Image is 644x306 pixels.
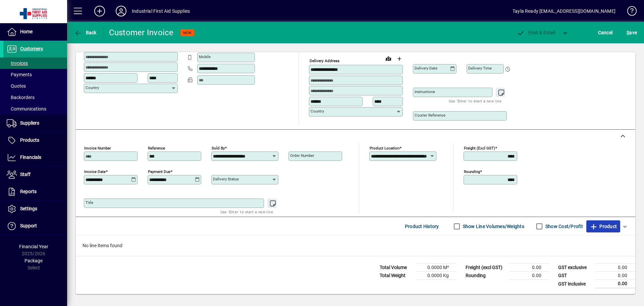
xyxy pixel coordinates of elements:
td: 0.00 [595,272,635,280]
mat-label: Delivery time [468,66,492,71]
span: ost & Email [517,30,555,35]
mat-label: Order number [290,153,314,158]
mat-label: Invoice date [84,169,106,174]
mat-label: Delivery status [213,177,239,181]
mat-label: Delivery date [415,66,437,71]
mat-label: Title [86,200,93,205]
mat-label: Mobile [199,54,211,59]
label: Show Line Volumes/Weights [462,223,524,230]
td: 0.00 [509,272,549,280]
span: Suppliers [20,120,39,126]
a: Products [3,132,67,149]
button: Back [72,27,98,39]
td: Rounding [462,272,509,280]
a: Reports [3,183,67,200]
td: 0.00 [509,264,549,272]
mat-label: Product location [370,146,399,150]
a: Settings [3,201,67,217]
a: Quotes [3,80,67,92]
span: Products [20,137,39,143]
td: 0.00 [595,264,635,272]
td: 0.0000 Kg [417,272,457,280]
span: Cancel [598,27,613,38]
td: 0.0000 M³ [417,264,457,272]
mat-label: Sold by [212,146,225,150]
span: Quotes [7,83,26,89]
mat-label: Courier Reference [415,113,445,118]
mat-label: Country [86,85,99,90]
span: Financials [20,155,41,160]
span: Backorders [7,95,35,100]
mat-hint: Use 'Enter' to start a new line [449,97,501,105]
button: Add [89,5,110,17]
a: Suppliers [3,115,67,132]
button: Profile [110,5,132,17]
div: Industrial First Aid Supplies [132,6,190,16]
td: Freight (excl GST) [462,264,509,272]
span: P [528,30,531,35]
a: Invoices [3,57,67,69]
button: Product History [402,220,442,232]
app-page-header-button: Back [67,27,104,39]
mat-label: Instructions [415,89,435,94]
a: Financials [3,149,67,166]
mat-hint: Use 'Enter' to start a new line [220,208,273,216]
mat-label: Reference [148,146,165,150]
span: Support [20,223,37,228]
a: Staff [3,166,67,183]
button: Post & Email [513,27,559,39]
span: Communications [7,106,46,112]
span: Reports [20,189,37,194]
button: Choose address [394,53,405,64]
div: Customer Invoice [109,27,174,38]
button: Save [625,27,639,39]
span: ave [627,27,637,38]
mat-label: Invoice number [84,146,111,150]
td: GST [555,272,595,280]
td: Total Weight [376,272,417,280]
span: Back [74,30,97,35]
a: View on map [383,53,394,64]
span: Financial Year [19,244,48,249]
span: S [627,30,629,35]
label: Show Cost/Profit [544,223,583,230]
mat-label: Payment due [148,169,170,174]
span: Invoices [7,60,28,66]
span: Package [24,258,43,263]
td: GST exclusive [555,264,595,272]
div: No line items found [76,235,635,256]
mat-label: Country [311,109,324,114]
a: Backorders [3,92,67,103]
span: Staff [20,172,31,177]
span: Customers [20,46,43,51]
span: Settings [20,206,37,211]
span: NEW [183,31,192,35]
div: Tayla Ready [EMAIL_ADDRESS][DOMAIN_NAME] [513,6,615,16]
td: Total Volume [376,264,417,272]
span: Home [20,29,33,34]
a: Support [3,218,67,234]
a: Payments [3,69,67,80]
a: Knowledge Base [622,1,636,23]
mat-label: Rounding [464,169,480,174]
span: Payments [7,72,32,77]
a: Communications [3,103,67,115]
a: Home [3,24,67,40]
span: Product History [405,221,439,232]
td: GST inclusive [555,280,595,288]
button: Product [586,220,620,232]
button: Cancel [596,27,614,39]
span: Product [590,221,617,232]
mat-label: Freight (excl GST) [464,146,495,150]
td: 0.00 [595,280,635,288]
